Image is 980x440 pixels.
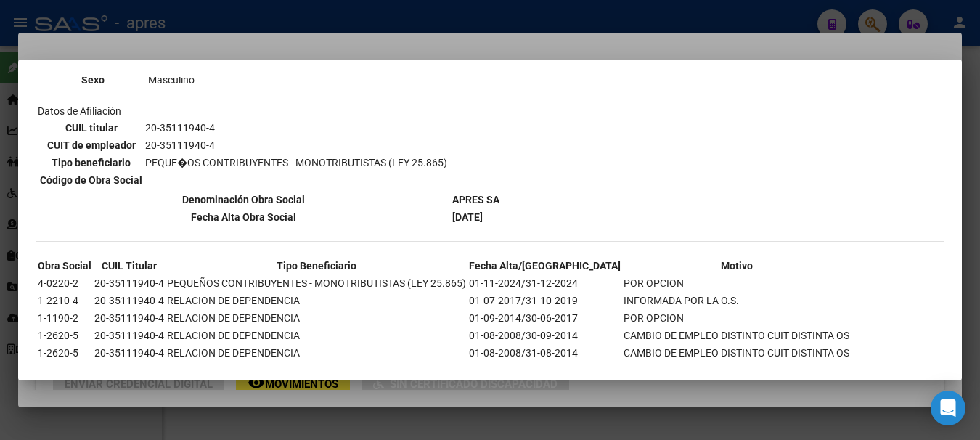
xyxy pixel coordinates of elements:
td: Masculino [147,72,247,88]
th: Tipo Beneficiario [166,258,467,274]
td: RELACION DE DEPENDENCIA [166,362,467,378]
td: 1-2620-5 [37,327,92,343]
b: APRES SA [452,194,499,205]
td: 20-35111940-4 [94,275,165,291]
td: 1-2210-4 [37,293,92,309]
td: POR OPCION [623,310,850,326]
td: 20-14269687-9 [94,362,165,378]
td: 1-2620-5 [37,345,92,361]
td: 20-35111940-4 [94,310,165,326]
th: CUIL titular [39,120,143,136]
td: CAMBIO DE EMPLEO DISTINTO CUIT DISTINTA OS [623,345,850,361]
td: RELACION DE DEPENDENCIA [166,310,467,326]
td: 20-35111940-4 [144,120,448,136]
td: MULTIPLE COBERTURA [623,362,850,378]
th: Sexo [39,72,146,88]
div: Open Intercom Messenger [931,391,965,425]
td: POR OPCION [623,275,850,291]
th: Fecha Alta/[GEOGRAPHIC_DATA] [468,258,621,274]
td: INFORMADA POR LA O.S. [623,293,850,309]
th: Motivo [623,258,850,274]
td: 10-07-1990/31-08-2008 [468,362,621,378]
th: CUIL Titular [94,258,165,274]
td: 20-35111940-4 [94,327,165,343]
td: PEQUEÑOS CONTRIBUYENTES - MONOTRIBUTISTAS (LEY 25.865) [166,275,467,291]
th: Fecha Alta Obra Social [37,209,450,225]
th: Tipo beneficiario [39,155,143,171]
th: CUIT de empleador [39,137,143,153]
td: 01-08-2008/30-09-2014 [468,327,621,343]
b: [DATE] [452,211,483,223]
td: 01-07-2017/31-10-2019 [468,293,621,309]
td: RELACION DE DEPENDENCIA [166,293,467,309]
td: 01-11-2024/31-12-2024 [468,275,621,291]
td: 20-35111940-4 [144,137,448,153]
td: 4-0220-2 [37,275,92,291]
td: 20-35111940-4 [94,345,165,361]
td: RELACION DE DEPENDENCIA [166,327,467,343]
td: 01-08-2008/31-08-2014 [468,345,621,361]
th: Código de Obra Social [39,172,143,188]
th: Denominación Obra Social [37,192,450,208]
td: 20-35111940-4 [94,293,165,309]
td: CAMBIO DE EMPLEO DISTINTO CUIT DISTINTA OS [623,327,850,343]
td: 1-2100-2 [37,362,92,378]
td: 1-1190-2 [37,310,92,326]
td: 01-09-2014/30-06-2017 [468,310,621,326]
th: Obra Social [37,258,92,274]
td: PEQUE�OS CONTRIBUYENTES - MONOTRIBUTISTAS (LEY 25.865) [144,155,448,171]
td: RELACION DE DEPENDENCIA [166,345,467,361]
